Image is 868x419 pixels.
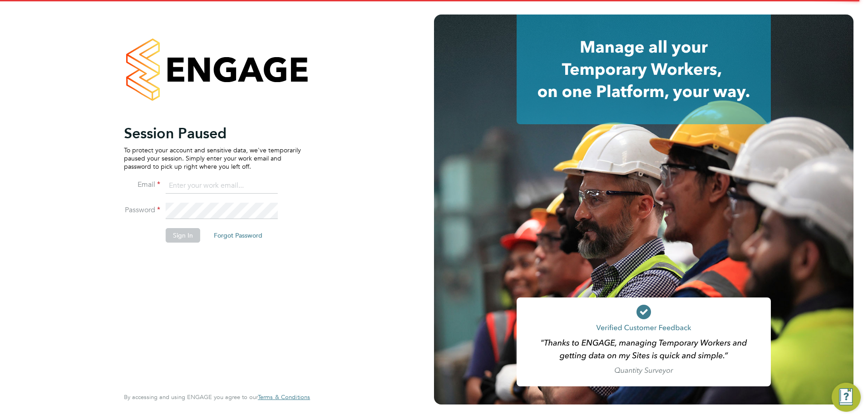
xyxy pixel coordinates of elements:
[166,228,200,243] button: Sign In
[832,383,861,412] button: Engage Resource Center
[166,178,278,194] input: Enter your work email...
[124,124,301,142] h2: Session Paused
[124,146,301,171] p: To protect your account and sensitive data, we've temporarily paused your session. Simply enter y...
[207,228,270,243] button: Forgot Password
[258,394,310,401] a: Terms & Conditions
[124,393,310,401] span: By accessing and using ENGAGE you agree to our
[124,205,160,215] label: Password
[124,180,160,190] label: Email
[258,393,310,401] span: Terms & Conditions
